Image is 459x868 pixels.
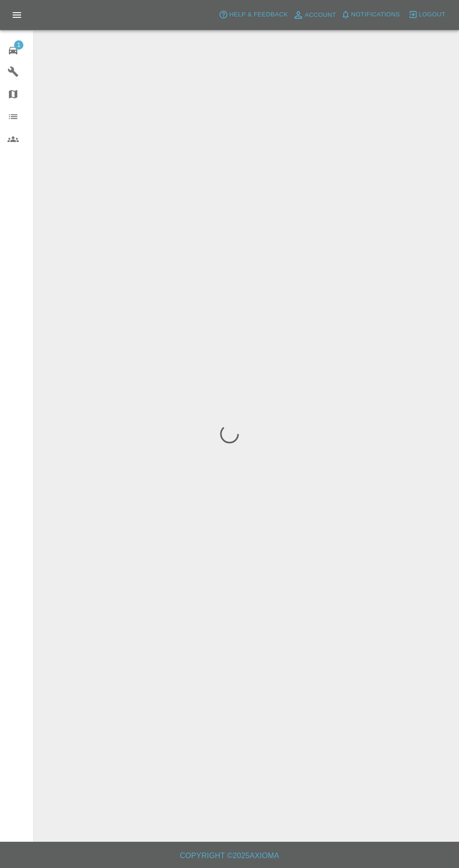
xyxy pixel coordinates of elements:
[406,7,448,22] button: Logout
[351,9,400,20] span: Notifications
[14,40,23,50] span: 1
[216,7,290,22] button: Help & Feedback
[339,7,402,22] button: Notifications
[229,9,288,20] span: Help & Feedback
[6,4,28,26] button: Open drawer
[305,10,336,21] span: Account
[7,849,452,862] h6: Copyright © 2025 Axioma
[419,9,445,20] span: Logout
[290,7,339,22] a: Account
